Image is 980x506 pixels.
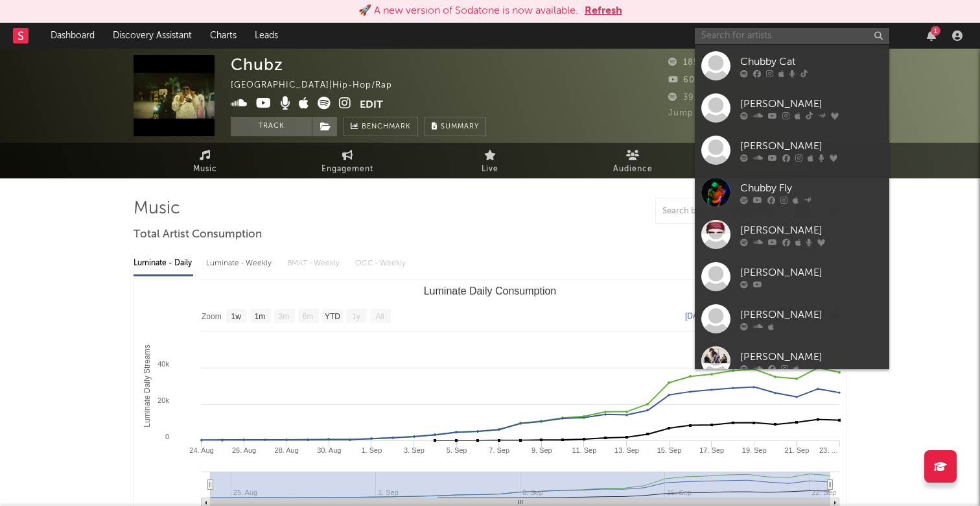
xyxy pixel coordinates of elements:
a: [PERSON_NAME] [695,87,889,129]
text: 26. Aug [232,446,256,454]
text: 1m [255,312,266,321]
a: Chubby Cat [695,45,889,87]
text: All [375,312,384,321]
span: Live [482,162,498,177]
text: 24. Aug [189,446,213,454]
text: 20k [157,396,169,404]
a: [PERSON_NAME] [695,129,889,171]
span: Total Artist Consumption [134,227,262,243]
a: [PERSON_NAME] [695,256,889,298]
button: Track [231,117,312,136]
text: 17. Sep [699,446,724,454]
text: 3m [279,312,290,321]
text: Zoom [202,312,222,321]
text: 30. Aug [317,446,341,454]
text: Luminate Daily Consumption [424,285,557,296]
div: 🚀 A new version of Sodatone is now available. [358,3,578,19]
input: Search by song name or URL [656,206,793,217]
div: [PERSON_NAME] [740,138,883,154]
text: [DATE] [685,311,710,320]
a: Dashboard [41,23,104,49]
div: [PERSON_NAME] [740,265,883,280]
button: Refresh [585,3,622,19]
div: Luminate - Daily [134,252,193,274]
a: Audience [561,143,704,178]
text: 19. Sep [742,446,767,454]
div: Chubz [231,55,283,74]
button: 1 [927,30,936,41]
text: 15. Sep [657,446,682,454]
text: 0 [165,433,169,440]
a: Music [134,143,276,178]
div: [PERSON_NAME] [740,307,883,322]
a: [PERSON_NAME] [695,298,889,340]
text: YTD [325,312,340,321]
div: Luminate - Weekly [206,252,274,274]
text: 11. Sep [572,446,596,454]
span: Jump Score: 60.0 [668,109,745,117]
button: Edit [360,97,383,113]
text: 40k [157,360,169,368]
text: 21. Sep [784,446,809,454]
text: 5. Sep [447,446,467,454]
text: 1w [231,312,242,321]
span: Music [193,162,217,177]
a: Live [419,143,561,178]
a: Leads [246,23,287,49]
a: [PERSON_NAME] [695,340,889,382]
a: Benchmark [344,117,418,136]
text: 9. Sep [531,446,552,454]
text: Luminate Daily Streams [143,344,152,427]
div: Chubby Cat [740,54,883,69]
span: Audience [613,162,653,177]
text: 23. … [819,446,838,454]
div: 1 [931,26,940,36]
a: Engagement [276,143,419,178]
div: [PERSON_NAME] [740,349,883,365]
input: Search for artists [695,28,889,44]
span: Benchmark [362,119,411,135]
div: [PERSON_NAME] [740,96,883,112]
span: Engagement [321,162,373,177]
button: Summary [425,117,486,136]
text: 3. Sep [404,446,425,454]
a: Charts [201,23,246,49]
div: [PERSON_NAME] [740,223,883,238]
text: 13. Sep [614,446,639,454]
text: 28. Aug [275,446,299,454]
text: 1y [352,312,360,321]
text: 1. Sep [361,446,382,454]
a: Chubby Fly [695,171,889,213]
text: 22. Sep [811,488,836,496]
a: [PERSON_NAME] [695,213,889,256]
span: Summary [441,123,479,130]
span: 39,665 Monthly Listeners [668,93,793,102]
a: Discovery Assistant [104,23,201,49]
span: 185 [668,58,699,67]
text: 6m [303,312,314,321]
div: Chubby Fly [740,180,883,196]
span: 600 [668,76,701,84]
text: 7. Sep [489,446,509,454]
div: [GEOGRAPHIC_DATA] | Hip-Hop/Rap [231,78,407,93]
